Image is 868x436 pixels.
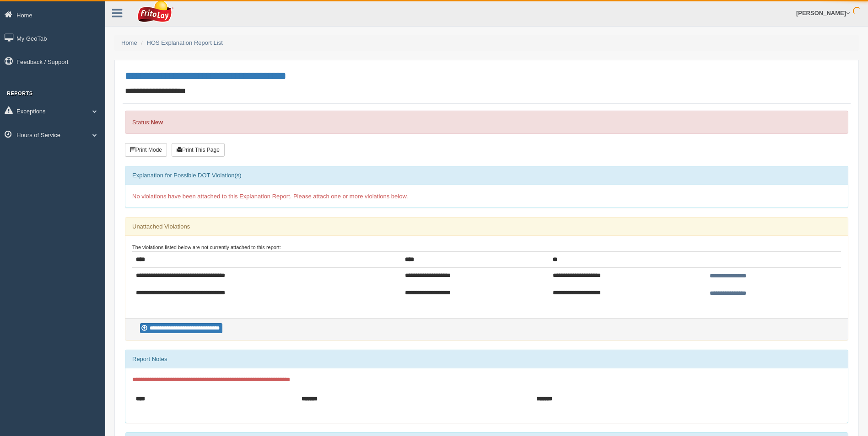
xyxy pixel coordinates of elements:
[125,143,167,157] button: Print Mode
[147,39,223,46] a: HOS Explanation Report List
[125,350,848,368] div: Report Notes
[125,111,848,134] div: Status:
[172,143,225,157] button: Print This Page
[125,166,848,185] div: Explanation for Possible DOT Violation(s)
[151,119,163,126] strong: New
[132,193,408,200] span: No violations have been attached to this Explanation Report. Please attach one or more violations...
[121,39,137,46] a: Home
[132,245,281,250] small: The violations listed below are not currently attached to this report:
[125,218,848,236] div: Unattached Violations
